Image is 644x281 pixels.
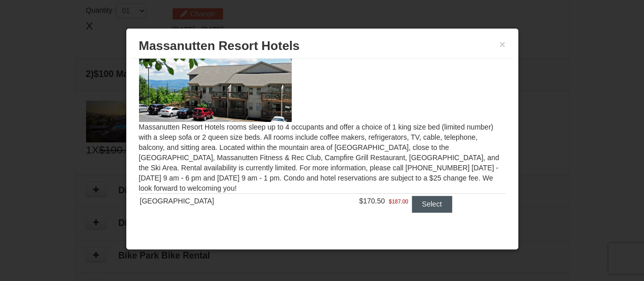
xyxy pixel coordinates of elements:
[139,38,292,122] img: 19219026-1-e3b4ac8e.jpg
[140,196,300,206] div: [GEOGRAPHIC_DATA]
[131,59,513,232] div: Massanutten Resort Hotels rooms sleep up to 4 occupants and offer a choice of 1 king size bed (li...
[139,39,300,53] span: Massanutten Resort Hotels
[412,196,452,212] button: Select
[389,196,408,207] span: $187.00
[499,39,506,49] button: ×
[359,197,385,205] span: $170.50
